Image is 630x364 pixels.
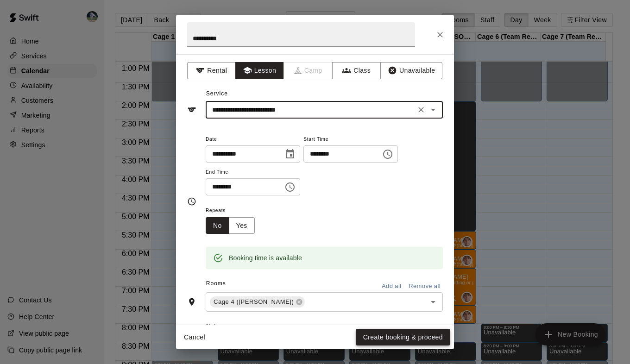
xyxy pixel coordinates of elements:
span: Cage 4 ([PERSON_NAME]) [210,297,297,307]
button: No [206,217,229,234]
span: Service [206,90,228,97]
span: Date [206,133,300,146]
button: Yes [229,217,255,234]
span: Notes [206,319,443,334]
span: End Time [206,166,300,179]
button: Lesson [235,62,284,79]
button: Open [427,295,440,308]
span: Repeats [206,205,262,217]
svg: Timing [187,197,196,206]
div: outlined button group [206,217,255,234]
svg: Rooms [187,297,196,307]
button: Remove all [406,279,443,294]
button: Create booking & proceed [356,329,450,346]
span: Rooms [206,280,226,287]
button: Cancel [180,329,209,346]
div: Booking time is available [229,250,302,266]
button: Rental [187,62,236,79]
span: Start Time [303,133,398,146]
button: Choose time, selected time is 5:30 PM [281,178,299,196]
svg: Service [187,105,196,114]
button: Open [427,103,440,116]
button: Clear [415,103,428,116]
button: Close [432,26,448,43]
button: Unavailable [380,62,442,79]
button: Choose time, selected time is 5:00 PM [378,145,397,163]
div: Cage 4 ([PERSON_NAME]) [210,296,305,308]
span: Camps can only be created in the Services page [284,62,333,79]
button: Add all [377,279,406,294]
button: Choose date, selected date is Aug 18, 2025 [281,145,299,163]
button: Class [332,62,381,79]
